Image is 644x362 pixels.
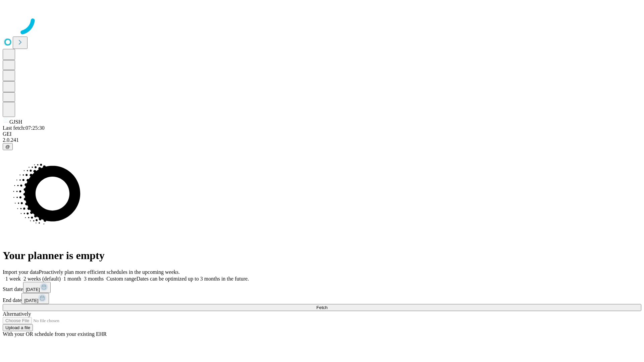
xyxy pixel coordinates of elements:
[3,311,31,317] span: Alternatively
[3,293,641,304] div: End date
[63,276,81,282] span: 1 month
[316,305,327,310] span: Fetch
[3,137,641,143] div: 2.0.241
[3,304,641,311] button: Fetch
[39,269,180,275] span: Proactively plan more efficient schedules in the upcoming weeks.
[21,293,49,304] button: [DATE]
[5,276,21,282] span: 1 week
[3,249,641,262] h1: Your planner is empty
[137,276,249,282] span: Dates can be optimized up to 3 months in the future.
[26,287,40,292] span: [DATE]
[3,331,107,337] span: With your OR schedule from your existing EHR
[3,125,45,131] span: Last fetch: 07:25:30
[3,143,13,150] button: @
[3,131,641,137] div: GEI
[3,324,33,331] button: Upload a file
[23,282,51,293] button: [DATE]
[84,276,104,282] span: 3 months
[24,298,38,303] span: [DATE]
[5,144,10,149] span: @
[3,269,39,275] span: Import your data
[23,276,61,282] span: 2 weeks (default)
[3,282,641,293] div: Start date
[9,119,22,125] span: GJSH
[106,276,136,282] span: Custom range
